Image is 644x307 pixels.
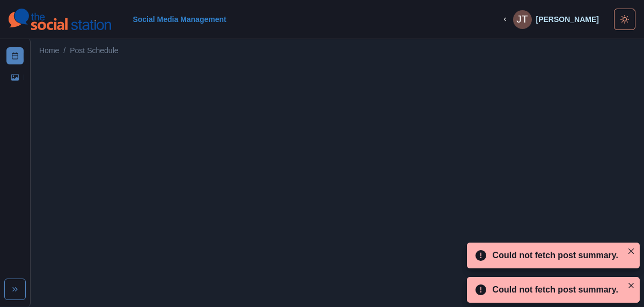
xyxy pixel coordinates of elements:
div: Could not fetch post summary. [493,249,618,262]
a: Home [39,45,59,56]
div: [PERSON_NAME] [536,15,599,24]
a: Media Library [6,69,24,86]
nav: breadcrumb [39,45,119,56]
button: [PERSON_NAME] [493,9,608,30]
div: Janna Timm [516,6,528,32]
a: Social Media Management [133,15,226,24]
button: Close [625,279,638,292]
button: Close [625,245,638,258]
div: Could not fetch post summary. [493,283,618,296]
span: / [63,45,65,56]
img: logoTextSVG.62801f218bc96a9b266caa72a09eb111.svg [9,9,111,30]
button: Toggle Mode [614,9,635,30]
a: Post Schedule [70,45,118,56]
button: Expand [4,279,26,300]
a: Post Schedule [6,47,24,64]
